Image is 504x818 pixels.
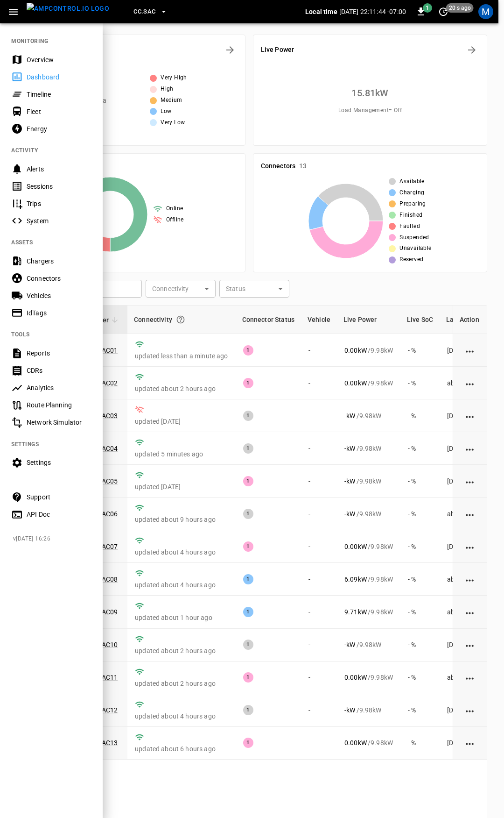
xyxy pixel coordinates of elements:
div: System [27,216,91,226]
span: 1 [423,3,432,13]
p: Local time [305,7,337,16]
div: Support [27,492,91,502]
div: Network Simulator [27,418,91,427]
span: v [DATE] 16:26 [13,534,95,544]
div: Route Planning [27,400,91,410]
img: ampcontrol.io logo [27,3,109,14]
div: Settings [27,458,91,467]
div: Analytics [27,383,91,392]
div: Energy [27,124,91,134]
button: set refresh interval [436,4,451,19]
div: Sessions [27,182,91,191]
div: Alerts [27,164,91,174]
p: [DATE] 22:11:44 -07:00 [339,7,406,16]
div: profile-icon [478,4,493,19]
div: CDRs [27,366,91,375]
span: 20 s ago [446,3,474,13]
div: IdTags [27,308,91,318]
div: Trips [27,199,91,208]
div: Fleet [27,107,91,116]
div: Overview [27,55,91,64]
div: API Doc [27,510,91,519]
div: Dashboard [27,72,91,82]
div: Chargers [27,256,91,266]
div: Vehicles [27,291,91,300]
div: Reports [27,349,91,358]
span: CC.SAC [133,7,155,17]
div: Timeline [27,90,91,99]
div: Connectors [27,274,91,283]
